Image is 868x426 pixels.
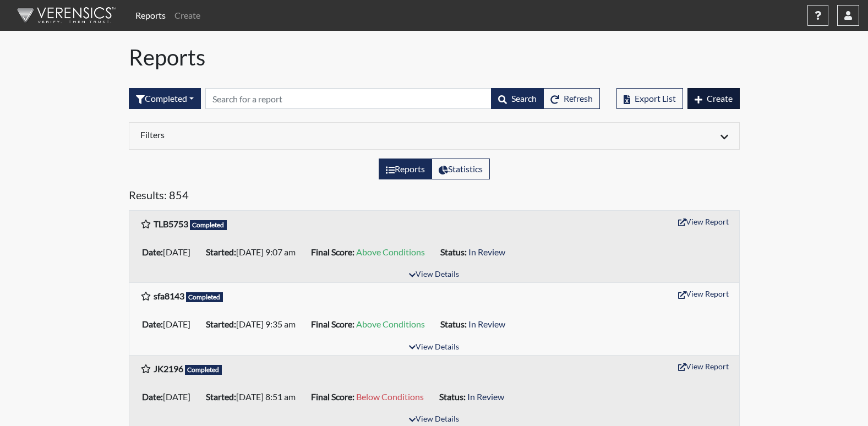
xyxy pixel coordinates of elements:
span: Completed [190,220,227,230]
span: Refresh [564,93,593,103]
b: Started: [206,247,236,257]
span: In Review [468,319,505,329]
div: Click to expand/collapse filters [132,129,736,143]
input: Search by Registration ID, Interview Number, or Investigation Name. [205,88,492,109]
span: Above Conditions [356,319,425,329]
li: [DATE] 9:07 am [201,243,307,261]
label: View statistics about completed interviews [432,159,490,179]
button: Export List [616,88,683,109]
h6: Filters [140,129,426,140]
li: [DATE] 9:35 am [201,315,307,333]
li: [DATE] [138,315,201,333]
span: Below Conditions [356,391,424,402]
span: Completed [186,292,223,302]
li: [DATE] 8:51 am [201,388,307,406]
span: Export List [635,93,676,103]
button: View Details [404,340,464,355]
a: Reports [131,4,170,26]
button: View Report [673,358,734,375]
h5: Results: 854 [129,188,740,206]
b: TLB5753 [154,219,188,229]
span: Search [511,93,537,103]
b: sfa8143 [154,291,184,301]
b: Status: [439,391,466,402]
span: Completed [185,365,222,375]
a: Create [170,4,205,26]
b: Status: [440,247,467,257]
label: View the list of reports [379,159,432,179]
b: Final Score: [311,319,354,329]
button: View Details [404,267,464,282]
b: Started: [206,391,236,402]
button: View Report [673,213,734,230]
span: Above Conditions [356,247,425,257]
b: Status: [440,319,467,329]
button: Search [491,88,544,109]
button: View Report [673,285,734,302]
b: Final Score: [311,247,354,257]
button: Create [687,88,740,109]
h1: Reports [129,44,740,70]
span: In Review [468,247,505,257]
b: Date: [142,319,163,329]
b: Started: [206,319,236,329]
li: [DATE] [138,388,201,406]
span: Create [707,93,733,103]
button: Refresh [543,88,600,109]
span: In Review [467,391,504,402]
button: Completed [129,88,201,109]
b: Final Score: [311,391,354,402]
b: Date: [142,247,163,257]
li: [DATE] [138,243,201,261]
b: Date: [142,391,163,402]
div: Filter by interview status [129,88,201,109]
b: JK2196 [154,363,183,374]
